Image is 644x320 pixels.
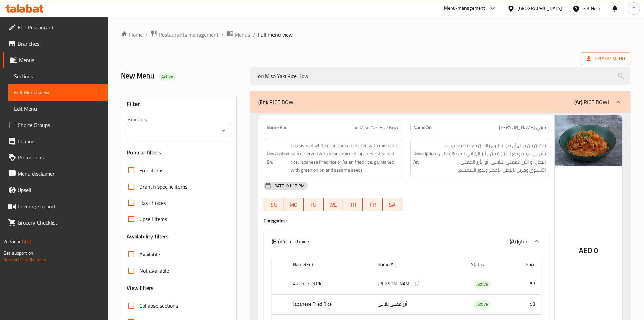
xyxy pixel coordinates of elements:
span: Coverage Report [18,202,102,210]
div: (En): RICE BOWL(Ar):RICE BOWL [250,91,630,113]
span: يتكون من دجاج أبيض مطبوخ بالفرن مع صلصة ميسو تشيلي، ويقدم مع اختيارك من الأرز الياباني المطهو على... [437,141,546,174]
a: Menu disclaimer [3,166,108,182]
span: 1.0.0 [21,237,31,246]
span: Full Menu View [14,88,102,97]
span: Not available [139,266,169,275]
span: Get support on: [3,249,34,257]
a: Restaurants management [150,30,219,39]
span: Active [474,280,491,288]
span: SA [385,200,400,210]
a: Full Menu View [8,84,108,101]
p: RICE BOWL [574,98,610,106]
span: Y [633,5,635,12]
div: Active [474,300,491,308]
button: TU [304,198,323,211]
th: Price [510,255,541,274]
a: Support.OpsPlatform [3,255,46,264]
h3: Popular filters [127,149,231,156]
span: Collapse sections [139,302,178,310]
span: Has choices [139,199,166,207]
a: Edit Menu [8,101,108,117]
a: Coupons [3,133,108,149]
th: Japanese Fried Rice [288,294,372,314]
strong: Name Ar: [413,124,432,131]
button: MO [284,198,304,211]
td: أرز مقلي ياباني [372,294,466,314]
a: Grocery Checklist [3,214,108,231]
p: RICE BOWL [258,98,296,106]
div: Active [159,72,176,81]
a: Menus [3,52,108,68]
span: Edit Restaurant [18,23,102,31]
span: Export Menu [587,55,625,63]
td: 53 [510,294,541,314]
div: [GEOGRAPHIC_DATA] [517,5,562,12]
h3: View filters [127,284,154,292]
span: Upsell [18,186,102,194]
span: Available [139,250,160,258]
span: Menu disclaimer [18,170,102,178]
a: Home [121,30,143,39]
span: توري [PERSON_NAME] [499,124,546,131]
span: MO [287,200,301,210]
input: search [250,67,630,85]
li: / [145,30,148,39]
div: (En): Your choice(Ar):اختار [264,231,549,252]
p: Your choice [272,237,309,246]
span: Branches [18,40,102,48]
span: Edit Menu [14,105,102,113]
button: Open [219,126,229,135]
b: (Ar): [510,236,519,247]
td: أرز [PERSON_NAME] [372,274,466,294]
strong: Description Ar: [413,149,436,166]
a: Branches [3,36,108,52]
span: Active [474,300,491,308]
span: Consists of white oven cooked chicken with miso chili sauce, served with your choice of Japanese ... [291,141,399,174]
td: 53 [510,274,541,294]
span: FR [365,200,380,210]
span: Menus [19,56,102,64]
span: Active [159,73,176,80]
b: (Ar): [574,97,583,107]
span: Free items [139,166,163,174]
h4: Caregories: [264,217,549,224]
span: Branch specific items [139,183,187,191]
nav: breadcrumb [121,30,630,39]
strong: Name En: [267,124,286,131]
a: Edit Restaurant [3,19,108,36]
img: mmw_638927646040857423 [555,115,622,166]
span: Grocery Checklist [18,218,102,227]
span: Restaurants management [159,30,219,39]
a: Sections [8,68,108,84]
a: Coverage Report [3,198,108,214]
a: Promotions [3,149,108,166]
div: Filter [127,97,231,111]
span: [DATE] 01:17 PM [270,183,307,189]
li: / [253,30,255,39]
span: Menus [235,30,250,39]
span: SU [267,200,281,210]
span: Choice Groups [18,121,102,129]
b: (En): [272,236,282,247]
a: Menus [226,30,250,39]
button: SA [383,198,402,211]
span: Version: [3,237,20,246]
button: TH [343,198,363,211]
th: Name(En) [288,255,372,274]
div: Menu-management [444,4,485,13]
th: Status [466,255,511,274]
span: Sections [14,72,102,80]
a: Choice Groups [3,117,108,133]
button: SU [264,198,284,211]
strong: Description En: [267,149,289,166]
li: / [221,30,224,39]
th: Name(Ar) [372,255,466,274]
button: WE [324,198,343,211]
span: Coupons [18,137,102,145]
span: Tori Miso Yaki Rice Bowl [352,124,399,131]
span: TU [306,200,320,210]
span: Upsell items [139,215,167,223]
button: FR [363,198,382,211]
b: (En): [258,97,268,107]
